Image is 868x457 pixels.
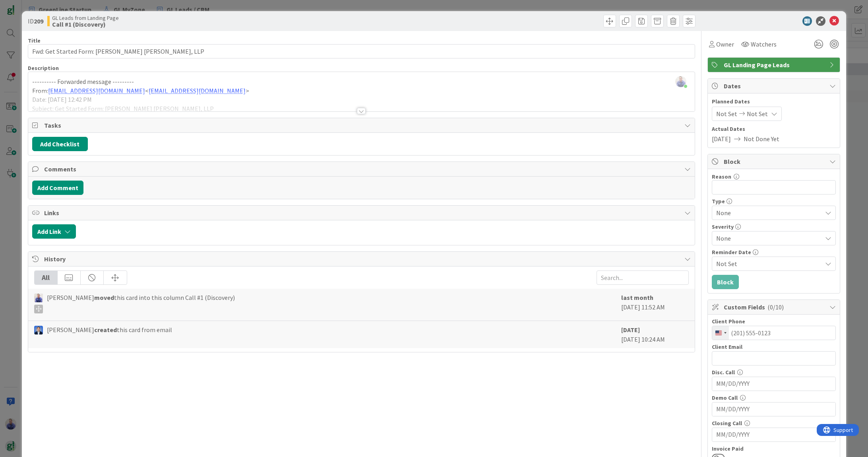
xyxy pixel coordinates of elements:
[621,326,640,334] b: [DATE]
[32,181,83,195] button: Add Comment
[28,16,43,26] span: ID
[44,254,681,264] span: History
[767,303,784,311] span: ( 0/10 )
[712,249,751,255] span: Reminder Date
[712,395,836,401] div: Demo Call
[744,134,779,144] span: Not Done Yet
[724,302,825,312] span: Custom Fields
[716,207,818,218] span: None
[675,76,686,87] img: giUxrGjZtNKMuZhnGJz0o5sq7ZJoDJBO.jpg
[597,270,689,285] input: Search...
[712,369,836,375] div: Disc. Call
[48,87,145,95] a: [EMAIL_ADDRESS][DOMAIN_NAME]
[712,275,739,289] button: Block
[712,326,729,340] button: Change country, selected United States (+1)
[32,224,76,239] button: Add Link
[712,420,836,426] div: Closing Call
[716,259,822,268] span: Not Set
[712,173,731,180] label: Reason
[716,109,737,119] span: Not Set
[35,271,58,284] div: All
[52,15,119,21] span: GL Leads from Landing Page
[34,17,43,25] b: 209
[94,326,117,334] b: created
[149,87,246,95] a: [EMAIL_ADDRESS][DOMAIN_NAME]
[621,293,689,317] div: [DATE] 11:52 AM
[47,325,172,334] span: [PERSON_NAME] this card from email
[747,109,768,119] span: Not Set
[716,428,831,441] input: MM/DD/YYYY
[724,60,825,70] span: GL Landing Page Leads
[28,37,41,44] label: Title
[44,121,681,130] span: Tasks
[32,77,691,86] p: ---------- Forwarded message ---------
[712,344,836,350] div: Client Email
[716,403,831,416] input: MM/DD/YYYY
[712,198,725,204] span: Type
[621,294,653,301] b: last month
[724,81,825,91] span: Dates
[716,233,818,244] span: None
[716,377,831,391] input: MM/DD/YYYY
[47,293,235,313] span: [PERSON_NAME] this card into this column Call #1 (Discovery)
[712,319,836,324] div: Client Phone
[712,224,734,229] span: Severity
[17,1,36,11] span: Support
[712,134,731,144] span: [DATE]
[34,326,43,334] img: DP
[712,97,836,106] span: Planned Dates
[712,125,836,133] span: Actual Dates
[28,44,696,58] input: type card name here...
[52,21,119,27] b: Call #1 (Discovery)
[724,157,825,166] span: Block
[94,294,114,301] b: moved
[44,208,681,218] span: Links
[44,164,681,174] span: Comments
[716,39,734,49] span: Owner
[751,39,777,49] span: Watchers
[28,64,59,72] span: Description
[32,86,691,95] p: From: < >
[34,294,43,302] img: JG
[712,326,836,340] input: (201) 555-0123
[621,325,689,344] div: [DATE] 10:24 AM
[32,137,88,151] button: Add Checklist
[712,446,836,451] div: Invoice Paid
